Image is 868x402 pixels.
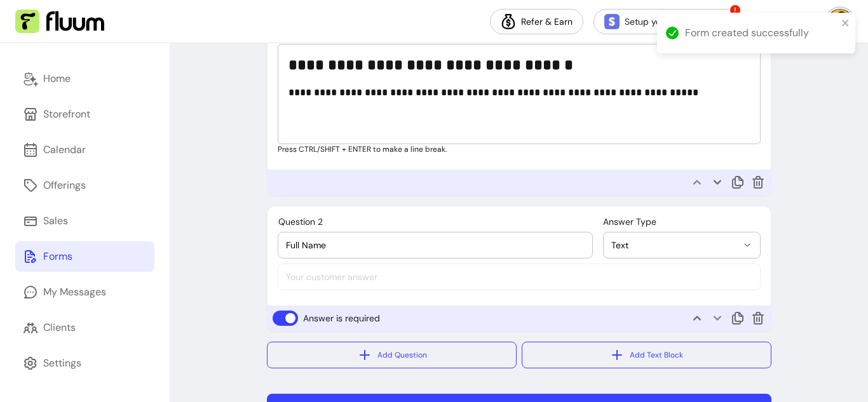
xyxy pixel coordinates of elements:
img: avatar [827,9,853,34]
button: Add Question [267,342,517,368]
div: My Messages [43,285,106,300]
a: Settings [15,348,154,379]
button: Add Text Block [522,342,771,368]
span: Move up [689,175,705,190]
div: Forms [43,249,72,264]
span: Duplicate [730,175,745,190]
div: Calendar [43,142,86,157]
div: Offerings [43,178,86,193]
a: Forms [15,241,154,272]
a: Offerings [15,170,154,201]
input: Question 2 [286,239,585,251]
img: Fluum Logo [15,10,104,34]
div: Form created successfully [685,25,837,41]
a: Clients [15,312,154,343]
a: Sales [15,206,154,236]
input: Answer is required [273,311,379,326]
span: Question 2 [278,216,323,227]
a: Storefront [15,99,154,130]
a: Home [15,64,154,94]
span: Move up [689,311,705,326]
span: ! [729,4,742,17]
p: Press CTRL/SHIFT + ENTER to make a line break. [278,144,761,154]
div: Home [43,71,71,86]
span: Duplicate [730,311,745,326]
a: Calendar [15,135,154,165]
div: Clients [43,320,76,335]
div: Sales [43,213,68,229]
span: Text [611,239,737,251]
span: Move down [710,175,725,190]
button: close [841,18,850,28]
span: Move down [710,311,725,326]
button: avatar[PERSON_NAME] [753,9,853,34]
a: Setup your Stripe account [593,9,743,34]
a: My Messages [15,277,154,307]
button: Text [604,232,760,258]
div: Settings [43,356,81,371]
a: Refer & Earn [490,9,583,34]
img: Stripe Icon [604,14,620,29]
div: Storefront [43,107,90,122]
